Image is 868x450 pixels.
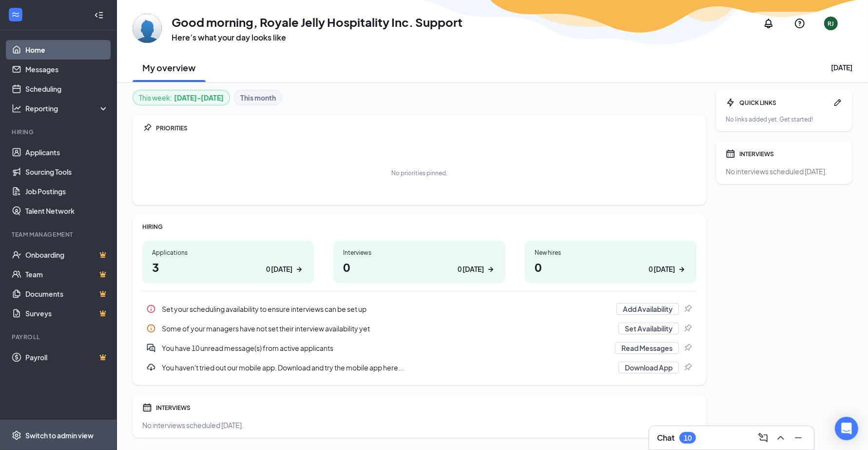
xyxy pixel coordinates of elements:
[146,363,156,372] svg: Download
[156,124,696,132] div: PRIORITIES
[142,319,696,338] div: Some of your managers have not set their interview availability yet
[11,10,20,20] svg: WorkstreamLogo
[142,338,696,358] div: You have 10 unread message(s) from active applicants
[649,264,675,274] div: 0 [DATE]
[25,304,109,323] a: SurveysCrown
[25,60,109,79] a: Messages
[142,241,314,283] a: Applications30 [DATE]ArrowRight
[535,248,687,257] div: New hires
[763,18,774,29] svg: Notifications
[174,92,224,103] b: [DATE] - [DATE]
[831,62,852,72] div: [DATE]
[726,166,843,176] div: No interviews scheduled [DATE].
[794,18,806,29] svg: QuestionInfo
[615,342,679,354] button: Read Messages
[726,98,735,107] svg: Bolt
[156,404,696,412] div: INTERVIEWS
[726,115,843,123] div: No links added yet. Get started!
[25,103,109,113] div: Reporting
[142,338,696,358] a: DoubleChatActiveYou have 10 unread message(s) from active applicantsRead MessagesPin
[152,248,304,257] div: Applications
[142,358,696,377] a: DownloadYou haven't tried out our mobile app. Download and try the mobile app here...Download AppPin
[12,103,21,113] svg: Analysis
[791,430,806,446] button: Minimize
[12,128,107,136] div: Hiring
[146,343,156,353] svg: DoubleChatActive
[458,264,484,274] div: 0 [DATE]
[133,14,162,43] img: Royale Jelly Hospitality Inc. Support
[486,265,496,274] svg: ArrowRight
[25,182,109,201] a: Job Postings
[683,343,693,353] svg: Pin
[683,363,693,372] svg: Pin
[294,265,304,274] svg: ArrowRight
[142,403,152,412] svg: Calendar
[618,362,679,373] button: Download App
[677,265,687,274] svg: ArrowRight
[726,149,735,159] svg: Calendar
[25,245,109,265] a: OnboardingCrown
[94,10,104,20] svg: Collapse
[12,230,107,239] div: Team Management
[152,259,304,275] h1: 3
[617,303,679,315] button: Add Availability
[142,223,696,231] div: HIRING
[146,324,156,333] svg: Info
[25,162,109,182] a: Sourcing Tools
[828,20,834,28] div: RJ
[162,324,613,333] div: Some of your managers have not set their interview availability yet
[683,324,693,333] svg: Pin
[25,430,94,440] div: Switch to admin view
[25,40,109,60] a: Home
[25,79,109,99] a: Scheduling
[775,432,787,444] svg: ChevronUp
[142,420,696,430] div: No interviews scheduled [DATE].
[146,304,156,314] svg: Info
[684,434,692,442] div: 10
[12,430,21,440] svg: Settings
[162,343,609,353] div: You have 10 unread message(s) from active applicants
[240,92,276,103] b: This month
[755,430,771,446] button: ComposeMessage
[172,32,463,43] h3: Here’s what your day looks like
[535,259,687,275] h1: 0
[343,248,495,257] div: Interviews
[773,430,789,446] button: ChevronUp
[162,363,613,372] div: You haven't tried out our mobile app. Download and try the mobile app here...
[142,358,696,377] div: You haven't tried out our mobile app. Download and try the mobile app here...
[833,98,843,107] svg: Pen
[525,241,696,283] a: New hires00 [DATE]ArrowRight
[266,264,292,274] div: 0 [DATE]
[162,304,611,314] div: Set your scheduling availability to ensure interviews can be set up
[172,14,463,30] h1: Good morning, Royale Jelly Hospitality Inc. Support
[142,123,152,133] svg: Pin
[657,432,675,443] h3: Chat
[25,284,109,304] a: DocumentsCrown
[25,201,109,221] a: Talent Network
[142,319,696,338] a: InfoSome of your managers have not set their interview availability yetSet AvailabilityPin
[739,150,843,158] div: INTERVIEWS
[835,417,858,440] div: Open Intercom Messenger
[739,99,829,107] div: QUICK LINKS
[25,265,109,284] a: TeamCrown
[25,348,109,367] a: PayrollCrown
[25,143,109,162] a: Applicants
[12,333,107,341] div: Payroll
[139,92,224,103] div: This week :
[142,299,696,319] a: InfoSet your scheduling availability to ensure interviews can be set upAdd AvailabilityPin
[142,299,696,319] div: Set your scheduling availability to ensure interviews can be set up
[757,432,769,444] svg: ComposeMessage
[683,304,693,314] svg: Pin
[143,61,196,74] h2: My overview
[618,323,679,334] button: Set Availability
[333,241,505,283] a: Interviews00 [DATE]ArrowRight
[792,432,804,444] svg: Minimize
[343,259,495,275] h1: 0
[391,169,447,177] div: No priorities pinned.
